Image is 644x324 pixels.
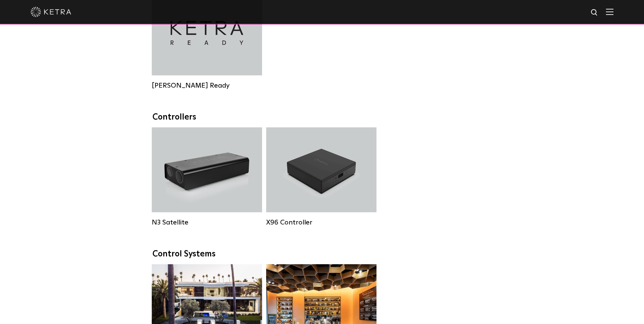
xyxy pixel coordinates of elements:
div: N3 Satellite [152,218,262,227]
div: Control Systems [152,249,492,259]
img: Hamburger%20Nav.svg [606,8,613,15]
img: search icon [590,8,599,17]
a: N3 Satellite N3 Satellite [152,127,262,227]
div: X96 Controller [266,218,376,227]
img: ketra-logo-2019-white [31,7,71,17]
a: X96 Controller X96 Controller [266,127,376,227]
div: Controllers [152,112,492,122]
div: [PERSON_NAME] Ready [152,82,262,90]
